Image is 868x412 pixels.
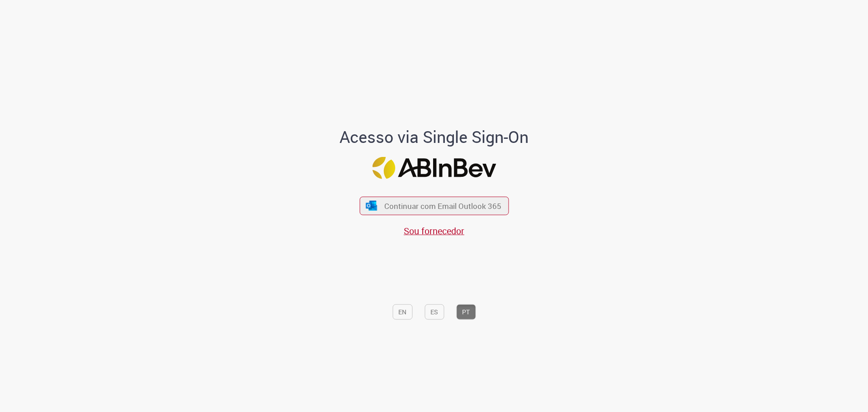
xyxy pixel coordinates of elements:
img: Logo ABInBev [372,156,496,179]
img: ícone Azure/Microsoft 360 [365,201,378,210]
button: ícone Azure/Microsoft 360 Continuar com Email Outlook 365 [359,196,509,215]
button: ES [425,304,444,319]
button: EN [392,304,412,319]
button: PT [456,304,476,319]
span: Continuar com Email Outlook 365 [384,201,501,211]
h1: Acesso via Single Sign-On [309,128,560,146]
a: Sou fornecedor [404,225,464,237]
